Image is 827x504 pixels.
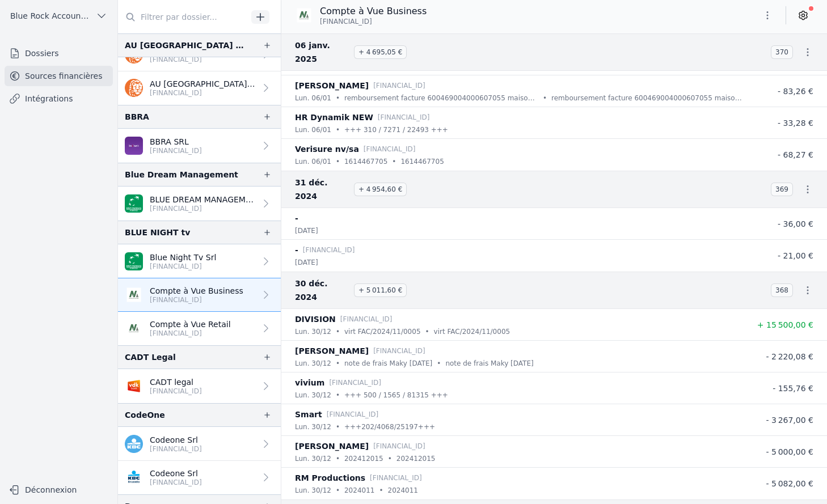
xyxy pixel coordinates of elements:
p: [FINANCIAL_ID] [373,441,425,452]
p: Verisure nv/sa [295,142,359,156]
div: AU [GEOGRAPHIC_DATA] SA [125,39,244,52]
input: Filtrer par dossier... [118,7,247,27]
p: - [295,243,298,257]
span: - 5 000,00 € [766,447,813,456]
span: + 4 695,05 € [354,45,407,59]
p: [DATE] [295,257,318,268]
a: Codeone Srl [FINANCIAL_ID] [118,461,281,494]
p: note de frais Maky [DATE] [344,358,432,369]
p: [FINANCIAL_ID] [150,387,202,396]
a: Compte à Vue Retail [FINANCIAL_ID] [118,312,281,345]
p: remboursement facture 600469004000607055 maison monde [344,92,538,104]
img: BNP_BE_BUSINESS_GEBABEBB.png [125,252,143,270]
p: lun. 30/12 [295,358,331,369]
span: + 15 500,00 € [757,320,813,329]
p: lun. 30/12 [295,485,331,496]
p: Compte à Vue Business [320,5,427,18]
img: NAGELMACKERS_BNAGBEBBXXX.png [125,286,143,304]
p: lun. 06/01 [295,124,331,135]
p: lun. 30/12 [295,389,331,401]
div: • [336,358,340,369]
p: [FINANCIAL_ID] [364,143,416,155]
img: kbc.png [125,435,143,453]
p: lun. 06/01 [295,156,331,167]
p: note de frais Maky [DATE] [445,358,533,369]
div: BLUE NIGHT tv [125,226,190,239]
div: BBRA [125,110,149,124]
p: virt FAC/2024/11/0005 [434,326,510,337]
p: [FINANCIAL_ID] [303,244,355,256]
a: Dossiers [5,43,113,63]
span: 368 [771,283,793,297]
p: [FINANCIAL_ID] [150,444,202,454]
p: 202412015 [396,453,436,464]
p: [PERSON_NAME] [295,439,369,453]
span: 31 déc. 2024 [295,176,349,203]
p: lun. 30/12 [295,421,331,433]
img: BEOBANK_CTBKBEBX.png [125,137,143,155]
p: HR Dynamik NEW [295,111,373,124]
p: RM Productions [295,471,365,485]
p: [PERSON_NAME] [295,344,369,358]
p: [FINANCIAL_ID] [150,88,256,98]
a: CADT legal [FINANCIAL_ID] [118,369,281,403]
p: 2024011 [344,485,374,496]
p: virt FAC/2024/11/0005 [344,326,421,337]
img: NAGELMACKERS_BNAGBEBBXXX.png [295,6,313,24]
p: 2024011 [388,485,418,496]
p: Smart [295,408,322,421]
div: • [425,326,429,337]
p: [FINANCIAL_ID] [150,478,202,487]
p: [FINANCIAL_ID] [150,329,231,338]
p: [FINANCIAL_ID] [327,409,379,420]
img: VDK_VDSPBE22XXX.png [125,377,143,395]
p: AU [GEOGRAPHIC_DATA] SA [150,78,256,90]
p: DIVISION [295,312,336,326]
p: +++202/4068/25197+++ [344,421,435,433]
div: • [336,326,340,337]
span: + 5 011,60 € [354,283,407,297]
img: ing.png [125,79,143,97]
div: • [336,124,340,135]
p: [FINANCIAL_ID] [370,472,422,484]
p: +++ 500 / 1565 / 81315 +++ [344,389,448,401]
span: 30 déc. 2024 [295,277,349,304]
div: • [543,92,547,104]
span: - 33,28 € [778,118,813,128]
a: BBRA SRL [FINANCIAL_ID] [118,129,281,163]
span: + 4 954,60 € [354,183,407,196]
p: 1614467705 [400,156,444,167]
p: Compte à Vue Business [150,285,243,297]
p: [FINANCIAL_ID] [150,146,202,155]
p: [FINANCIAL_ID] [340,314,393,325]
a: Intégrations [5,88,113,109]
div: • [392,156,396,167]
div: • [379,485,383,496]
span: - 2 220,08 € [766,352,813,361]
div: Blue Dream Management [125,168,238,181]
span: Blue Rock Accounting [10,10,91,22]
p: 202412015 [344,453,383,464]
a: Sources financières [5,66,113,86]
span: - 5 082,00 € [766,479,813,488]
p: [FINANCIAL_ID] [373,80,425,91]
p: lun. 30/12 [295,453,331,464]
div: • [336,485,340,496]
a: BLUE DREAM MANAGEMENT SRL [FINANCIAL_ID] [118,187,281,221]
p: lun. 06/01 [295,92,331,104]
div: • [437,358,441,369]
button: Déconnexion [5,481,113,499]
button: Blue Rock Accounting [5,7,113,25]
span: - 3 267,00 € [766,416,813,425]
img: BNP_BE_BUSINESS_GEBABEBB.png [125,194,143,213]
p: Codeone Srl [150,468,202,479]
p: Compte à Vue Retail [150,319,231,330]
p: [FINANCIAL_ID] [150,262,216,271]
p: remboursement facture 600469004000607055 maison monde [551,92,745,104]
span: - 155,76 € [773,384,813,393]
p: [FINANCIAL_ID] [150,295,243,304]
p: CADT legal [150,376,202,388]
a: Compte à Vue Business [FINANCIAL_ID] [118,278,281,312]
span: - 36,00 € [778,219,813,228]
div: • [388,453,392,464]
